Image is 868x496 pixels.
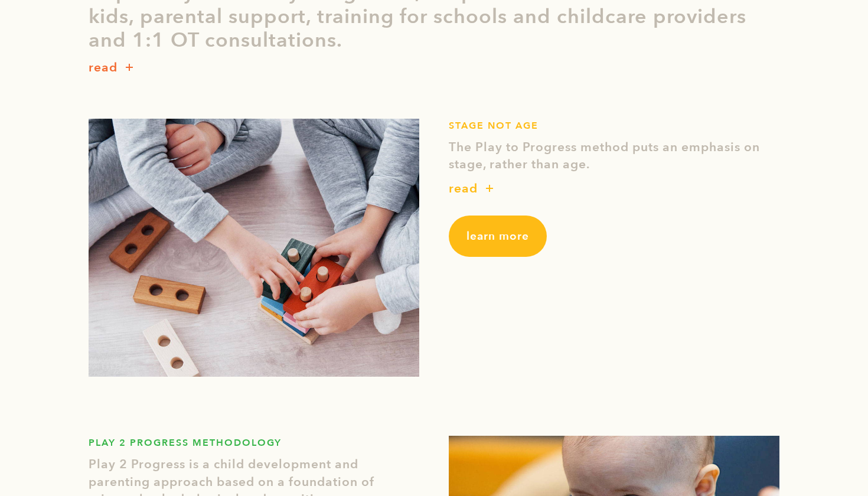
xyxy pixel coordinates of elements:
[449,180,478,198] p: read
[449,216,547,257] a: learn more
[449,119,779,133] h1: STAGE NOT AGE
[89,436,419,450] h1: PLAY 2 PROGRESS METHODOLOGY
[466,229,529,244] span: learn more
[89,58,118,77] p: read
[449,139,779,174] p: The Play to Progress method puts an emphasis on stage, rather than age.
